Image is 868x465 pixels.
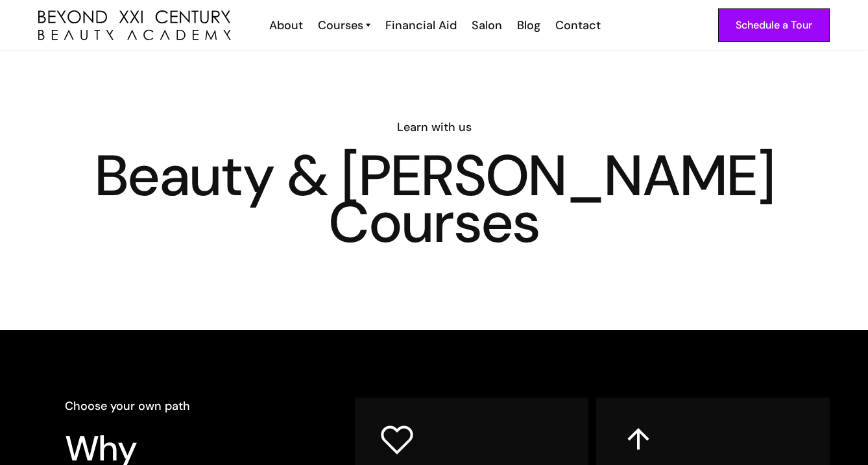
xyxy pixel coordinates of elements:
[463,17,509,34] a: Salon
[377,17,463,34] a: Financial Aid
[621,423,655,457] img: up arrow
[38,10,231,41] img: beyond 21st century beauty academy logo
[38,10,231,41] a: home
[385,17,457,34] div: Financial Aid
[718,8,830,42] a: Schedule a Tour
[472,17,502,34] div: Salon
[318,17,363,34] div: Courses
[65,398,318,414] h6: Choose your own path
[318,17,370,34] a: Courses
[547,17,607,34] a: Contact
[261,17,309,34] a: About
[38,119,830,136] h6: Learn with us
[736,17,812,34] div: Schedule a Tour
[380,423,414,457] img: heart icon
[509,17,547,34] a: Blog
[517,17,540,34] div: Blog
[555,17,601,34] div: Contact
[269,17,303,34] div: About
[38,152,830,246] h1: Beauty & [PERSON_NAME] Courses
